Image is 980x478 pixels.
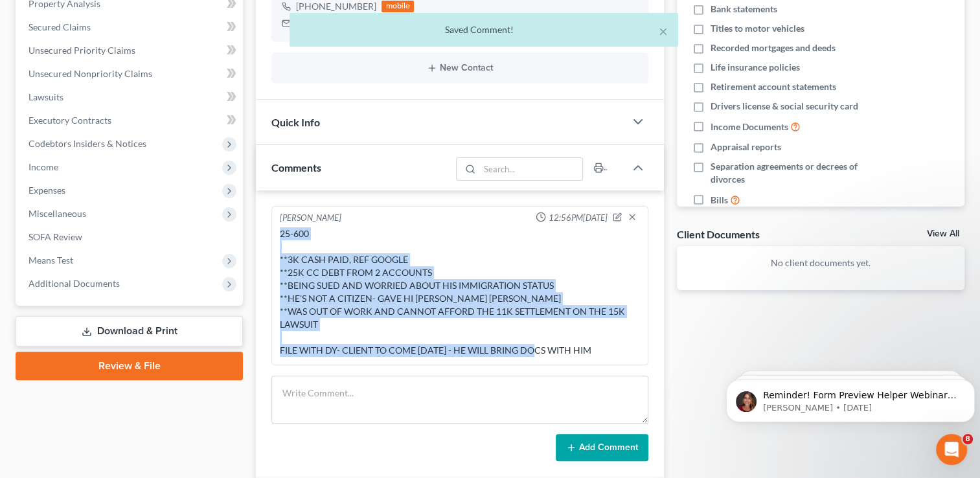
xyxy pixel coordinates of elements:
span: Separation agreements or decrees of divorces [711,160,882,186]
span: Miscellaneous [28,208,86,219]
div: 25-600 **3K CASH PAID, REF GOOGLE **25K CC DEBT FROM 2 ACCOUNTS **BEING SUED AND WORRIED ABOUT HI... [280,227,640,357]
span: Expenses [28,185,65,196]
span: Quick Info [271,116,320,128]
a: View All [927,229,959,238]
iframe: Intercom notifications message [721,352,980,443]
span: Bills [711,194,728,207]
span: 8 [963,434,973,444]
span: Unsecured Nonpriority Claims [28,68,152,79]
a: Lawsuits [18,85,243,109]
span: SOFA Review [28,231,82,242]
span: Comments [271,161,321,174]
button: × [659,23,668,39]
div: [PERSON_NAME] [280,212,341,225]
span: Income Documents [711,120,788,133]
a: Executory Contracts [18,109,243,132]
a: Download & Print [16,316,243,347]
div: mobile [382,1,414,12]
span: Means Test [28,255,73,266]
a: Review & File [16,352,243,380]
a: Unsecured Nonpriority Claims [18,62,243,85]
span: Lawsuits [28,91,63,102]
span: Bank statements [711,3,777,16]
span: 12:56PM[DATE] [549,212,608,224]
button: New Contact [282,63,638,73]
iframe: Intercom live chat [936,434,967,465]
span: Additional Documents [28,278,120,289]
span: Retirement account statements [711,80,836,93]
span: Appraisal reports [711,141,781,154]
p: No client documents yet. [687,256,954,269]
span: Life insurance policies [711,61,800,74]
span: Drivers license & social security card [711,100,858,113]
input: Search... [479,158,582,180]
span: Income [28,161,58,172]
button: Add Comment [556,434,648,461]
div: Client Documents [677,227,760,241]
span: Executory Contracts [28,115,111,126]
span: Unsecured Priority Claims [28,45,135,56]
a: SOFA Review [18,225,243,249]
span: Codebtors Insiders & Notices [28,138,146,149]
div: Saved Comment! [300,23,668,36]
